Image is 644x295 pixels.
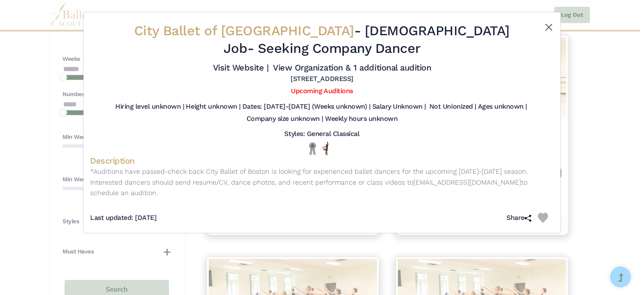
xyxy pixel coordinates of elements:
button: Close [544,22,554,32]
img: Heart [538,213,548,223]
h5: Weekly hours unknown [325,115,397,123]
h5: Company size unknown | [247,115,323,123]
h5: [STREET_ADDRESS] [291,75,353,84]
span: City Ballet of [GEOGRAPHIC_DATA] [134,23,354,39]
a: Upcoming Auditions [291,87,353,95]
h5: Hiring level unknown | [115,102,184,111]
h5: Share [506,214,538,222]
h5: Height unknown | [186,102,240,111]
a: View Organization & 1 additional audition [273,63,431,73]
h4: Description [90,155,554,166]
h5: Salary Unknown | [372,102,426,111]
h2: - - Seeking Company Dancer [129,22,515,57]
h5: Last updated: [DATE] [90,214,156,222]
h5: Styles: General Classical [284,130,359,138]
span: [DEMOGRAPHIC_DATA] Job [223,23,510,56]
h5: Not Unionized | [429,102,476,111]
a: Visit Website | [213,63,269,73]
h5: Dates: [DATE]-[DATE] (Weeks unknown) | [242,102,371,111]
p: *Auditions have passed-check back City Ballet of Boston is looking for experienced ballet dancers... [90,166,554,198]
img: Local [307,142,318,155]
img: All [322,142,328,155]
h5: Ages unknown | [478,102,527,111]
